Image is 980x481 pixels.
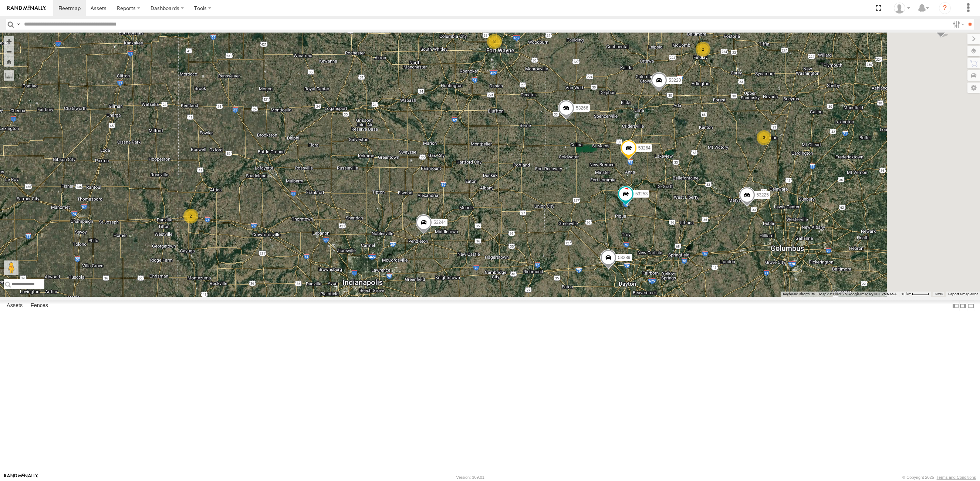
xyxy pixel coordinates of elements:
label: Search Filter Options [950,19,966,30]
i: ? [939,2,951,14]
span: 53244 [433,220,446,225]
button: Keyboard shortcuts [783,292,815,297]
img: rand-logo.svg [7,6,46,11]
div: Version: 309.01 [456,475,484,480]
button: Drag Pegman onto the map to open Street View [4,260,18,275]
a: Visit our Website [4,474,38,481]
div: 3 [757,130,771,145]
a: Terms (opens in new tab) [935,293,943,296]
a: Report a map error [948,292,978,296]
label: Assets [3,301,26,311]
label: Measure [4,70,14,81]
label: Dock Summary Table to the Left [952,300,959,311]
div: © Copyright 2025 - [902,475,976,480]
button: Zoom out [4,46,14,57]
label: Dock Summary Table to the Right [959,300,967,311]
div: 8 [487,34,502,49]
span: 10 km [901,292,912,296]
span: 53266 [576,105,588,111]
button: Zoom in [4,36,14,46]
span: Map data ©2025 Google Imagery ©2025 NASA [819,292,897,296]
span: 53264 [638,145,650,151]
span: 53220 [669,78,681,83]
div: 2 [696,42,710,57]
label: Fences [27,301,52,311]
span: 53289 [618,255,630,260]
a: Terms and Conditions [937,475,976,480]
button: Map Scale: 10 km per 43 pixels [899,292,931,297]
button: Zoom Home [4,57,14,67]
div: Miky Transport [891,3,913,14]
label: Map Settings [967,83,980,93]
label: Search Query [16,19,21,30]
span: 53225 [757,192,769,198]
div: 2 [183,209,198,223]
span: 53253 [635,191,648,196]
label: Hide Summary Table [967,300,974,311]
